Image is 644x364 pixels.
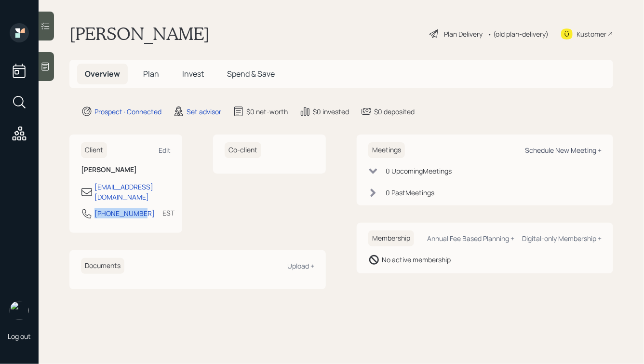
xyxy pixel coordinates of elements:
div: No active membership [382,255,451,265]
div: Upload + [287,261,314,270]
div: [PHONE_NUMBER] [94,208,155,218]
div: Log out [8,332,31,341]
span: Plan [143,68,159,79]
div: $0 invested [313,107,349,117]
div: • (old plan-delivery) [487,29,549,39]
h6: Co-client [225,142,261,158]
div: EST [162,208,174,218]
h6: Documents [81,258,124,274]
div: $0 deposited [374,107,415,117]
h6: Membership [368,230,414,246]
h1: [PERSON_NAME] [69,23,210,44]
h6: [PERSON_NAME] [81,166,171,174]
div: Set advisor [187,107,221,117]
div: 0 Upcoming Meeting s [386,166,452,176]
div: Kustomer [577,29,606,39]
span: Invest [182,68,204,79]
div: Edit [159,146,171,155]
img: hunter_neumayer.jpg [10,301,29,320]
div: 0 Past Meeting s [386,188,434,198]
div: Annual Fee Based Planning + [427,234,514,243]
div: $0 net-worth [246,107,288,117]
h6: Meetings [368,142,405,158]
span: Spend & Save [227,68,275,79]
div: Prospect · Connected [94,107,161,117]
div: Plan Delivery [444,29,483,39]
span: Overview [85,68,120,79]
div: Digital-only Membership + [522,234,602,243]
div: Schedule New Meeting + [525,146,602,155]
h6: Client [81,142,107,158]
div: [EMAIL_ADDRESS][DOMAIN_NAME] [94,182,171,202]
